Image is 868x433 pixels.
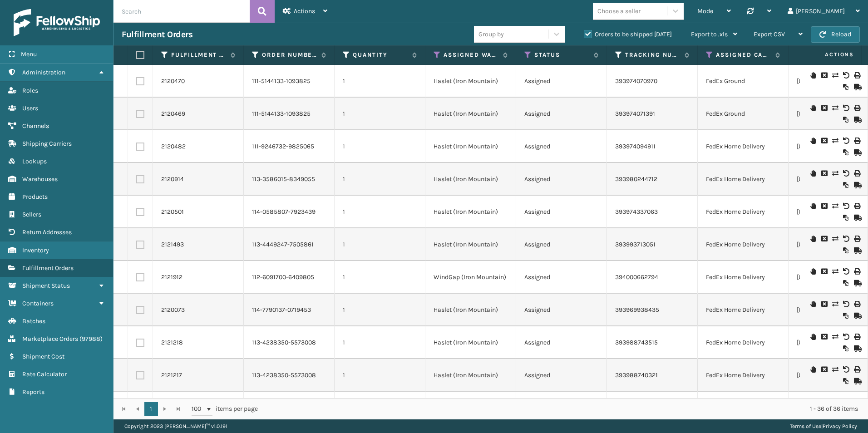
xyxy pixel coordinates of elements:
td: WindGap (Iron Mountain) [425,261,516,294]
td: 1 [335,326,425,359]
a: 111-5144133-1093825 [252,77,311,86]
span: Shipment Status [22,282,70,290]
a: 2120470 [161,77,185,86]
td: Haslet (Iron Mountain) [425,359,516,392]
label: Fulfillment Order Id [171,51,226,59]
a: 393988740321 [615,371,658,379]
td: Haslet (Iron Mountain) [425,228,516,261]
a: 2120914 [161,175,184,184]
span: Shipment Cost [22,353,64,360]
td: 1 [335,392,425,424]
td: Haslet (Iron Mountain) [425,326,516,359]
i: Mark as Shipped [854,117,859,123]
td: Assigned [516,228,607,261]
i: Cancel Fulfillment Order [821,138,827,144]
span: Products [22,193,48,201]
td: Assigned [516,130,607,163]
a: 2121493 [161,240,184,249]
td: FedEx Home Delivery [698,196,789,228]
i: Print Label [854,203,859,209]
td: FedEx Home Delivery [698,294,789,326]
span: Marketplace Orders [22,335,78,343]
span: Lookups [22,157,47,165]
a: 393974071391 [615,110,655,118]
a: 2120501 [161,207,184,216]
td: Assigned [516,65,607,98]
i: Mark as Shipped [854,182,859,188]
i: Cancel Fulfillment Order [821,105,827,111]
i: Print Label [854,170,859,177]
a: 113-4238350-5573008 [252,338,316,347]
a: 111-9246732-9825065 [252,142,314,151]
i: Reoptimize [843,84,848,90]
label: Quantity [353,51,408,59]
img: logo [14,9,100,36]
td: FedEx Home Delivery [698,359,789,392]
span: Actions [294,7,315,15]
span: Fulfillment Orders [22,264,74,272]
td: Haslet (Iron Mountain) [425,392,516,424]
span: Containers [22,300,54,307]
i: On Hold [810,170,816,177]
td: FedEx Home Delivery [698,130,789,163]
label: Tracking Number [625,51,680,59]
label: Assigned Carrier Service [716,51,771,59]
span: items per page [192,402,258,416]
td: Assigned [516,261,607,294]
span: Users [22,104,38,112]
a: 393969938435 [615,306,659,314]
i: Void Label [843,138,848,144]
i: Void Label [843,72,848,79]
td: 1 [335,196,425,228]
a: 114-0585807-7923439 [252,207,316,216]
i: On Hold [810,268,816,275]
a: 393974337063 [615,208,658,216]
i: Cancel Fulfillment Order [821,301,827,307]
a: 2121217 [161,371,182,380]
i: Void Label [843,366,848,373]
i: Mark as Shipped [854,345,859,352]
i: Print Label [854,366,859,373]
i: Mark as Shipped [854,313,859,319]
i: Cancel Fulfillment Order [821,334,827,340]
i: On Hold [810,72,816,79]
td: Assigned [516,163,607,196]
a: 394000662794 [615,273,658,281]
span: Actions [796,47,859,62]
i: Change shipping [832,138,838,144]
i: Print Label [854,105,859,111]
i: Reoptimize [843,280,848,286]
i: Reoptimize [843,149,848,156]
td: Haslet (Iron Mountain) [425,163,516,196]
i: Cancel Fulfillment Order [821,366,827,373]
td: Assigned [516,326,607,359]
a: 114-7790137-0719453 [252,305,311,315]
a: 393980244712 [615,175,657,183]
i: Print Label [854,334,859,340]
td: 1 [335,228,425,261]
i: Mark as Shipped [854,247,859,254]
td: Haslet (Iron Mountain) [425,196,516,228]
td: FedEx Home Delivery [698,392,789,424]
a: 393993713051 [615,241,656,248]
a: 393974070970 [615,77,657,85]
label: Status [534,51,589,59]
i: Reoptimize [843,182,848,188]
span: Batches [22,317,45,325]
a: Terms of Use [790,423,821,429]
td: Haslet (Iron Mountain) [425,65,516,98]
p: Copyright 2023 [PERSON_NAME]™ v 1.0.191 [124,419,227,433]
h3: Fulfillment Orders [122,29,192,40]
i: Cancel Fulfillment Order [821,236,827,242]
i: Change shipping [832,334,838,340]
i: Void Label [843,170,848,177]
td: 1 [335,163,425,196]
span: Inventory [22,246,49,254]
i: Mark as Shipped [854,149,859,156]
a: 113-3586015-8349055 [252,175,315,184]
i: Cancel Fulfillment Order [821,268,827,275]
a: 2120073 [161,305,185,315]
span: Roles [22,87,38,94]
span: Rate Calculator [22,370,67,378]
a: 2120482 [161,142,186,151]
